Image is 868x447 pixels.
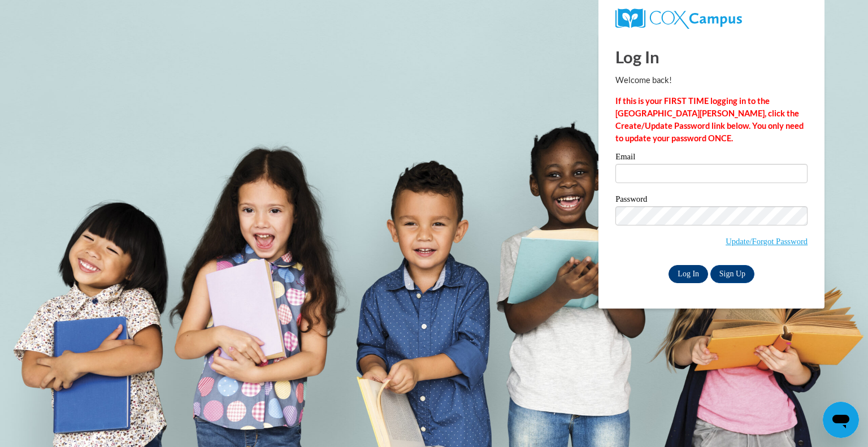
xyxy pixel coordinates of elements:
[615,8,742,29] img: COX Campus
[615,8,808,29] a: COX Campus
[615,96,804,143] strong: If this is your FIRST TIME logging in to the [GEOGRAPHIC_DATA][PERSON_NAME], click the Create/Upd...
[615,45,808,68] h1: Log In
[669,265,708,283] input: Log In
[615,153,808,164] label: Email
[615,74,808,86] p: Welcome back!
[615,195,808,206] label: Password
[726,237,808,246] a: Update/Forgot Password
[710,265,754,283] a: Sign Up
[823,402,859,438] iframe: Button to launch messaging window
